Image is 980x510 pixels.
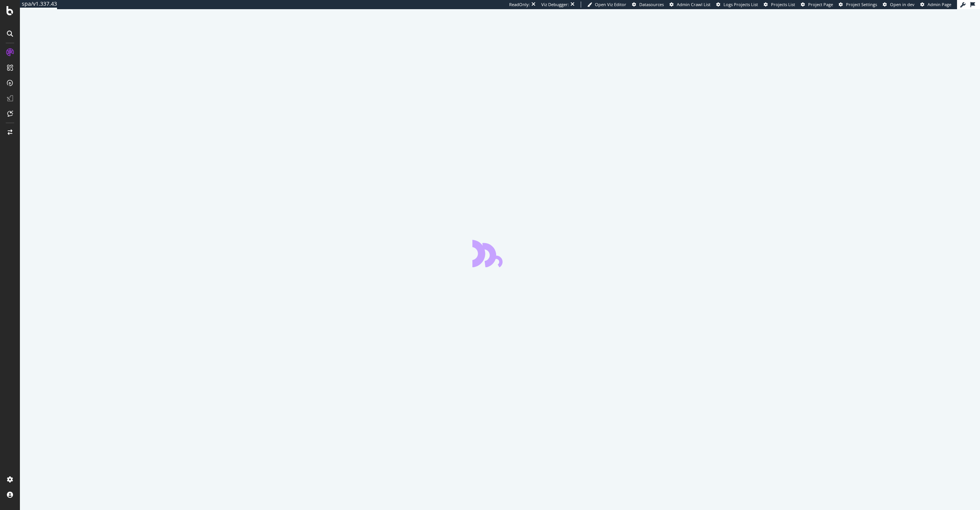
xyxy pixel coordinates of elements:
[839,2,877,8] a: Project Settings
[928,2,951,7] span: Admin Page
[801,2,833,8] a: Project Page
[808,2,833,7] span: Project Page
[846,2,877,7] span: Project Settings
[587,2,626,8] a: Open Viz Editor
[771,2,795,7] span: Projects List
[541,2,569,8] div: Viz Debugger:
[595,2,626,7] span: Open Viz Editor
[716,2,758,8] a: Logs Projects List
[883,2,915,8] a: Open in dev
[890,2,915,7] span: Open in dev
[472,240,528,267] div: animation
[509,2,530,8] div: ReadOnly:
[764,2,795,8] a: Projects List
[920,2,951,8] a: Admin Page
[639,2,664,7] span: Datasources
[670,2,710,8] a: Admin Crawl List
[632,2,664,8] a: Datasources
[724,2,758,7] span: Logs Projects List
[677,2,710,7] span: Admin Crawl List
